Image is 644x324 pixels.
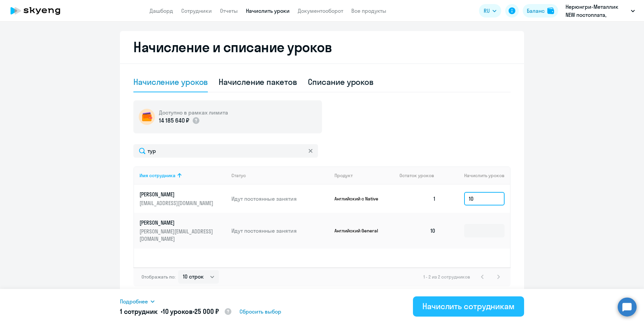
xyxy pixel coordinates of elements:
button: Нерюнгри-Металлик NEW постоплата, НОРДГОЛД МЕНЕДЖМЕНТ, ООО [562,3,638,19]
p: Английский General [334,228,385,234]
a: Начислить уроки [246,7,290,14]
p: [PERSON_NAME] [139,191,215,198]
div: Продукт [334,172,353,179]
span: Остаток уроков [399,172,434,179]
h5: 1 сотрудник • • [120,307,232,317]
span: 25 000 ₽ [194,307,219,316]
td: 1 [394,185,441,213]
span: Подробнее [120,297,148,305]
input: Поиск по имени, email, продукту или статусу [133,144,318,158]
p: Идут постоянные занятия [231,227,329,234]
td: 10 [394,213,441,249]
p: Нерюнгри-Металлик NEW постоплата, НОРДГОЛД МЕНЕДЖМЕНТ, ООО [566,3,628,19]
a: [PERSON_NAME][PERSON_NAME][EMAIL_ADDRESS][DOMAIN_NAME] [139,219,226,242]
th: Начислить уроков [441,166,510,185]
div: Начислить сотрудникам [422,301,515,312]
div: Остаток уроков [399,172,441,179]
button: RU [479,4,501,18]
button: Начислить сотрудникам [413,296,524,317]
div: Имя сотрудника [139,172,226,179]
p: Идут постоянные занятия [231,195,329,202]
a: Все продукты [351,7,386,14]
a: Дашборд [150,7,173,14]
p: [EMAIL_ADDRESS][DOMAIN_NAME] [139,199,215,207]
a: Документооборот [298,7,343,14]
span: RU [484,7,490,15]
img: wallet-circle.png [139,109,155,125]
button: Балансbalance [523,4,558,18]
a: [PERSON_NAME][EMAIL_ADDRESS][DOMAIN_NAME] [139,191,226,207]
span: 10 уроков [163,307,193,316]
div: Статус [231,172,246,179]
p: [PERSON_NAME][EMAIL_ADDRESS][DOMAIN_NAME] [139,228,215,242]
div: Баланс [527,7,545,15]
span: Отображать по: [141,274,175,280]
a: Сотрудники [181,7,212,14]
div: Начисление пакетов [219,76,297,87]
div: Имя сотрудника [139,172,175,179]
p: 14 185 640 ₽ [159,116,189,125]
div: Статус [231,172,329,179]
div: Продукт [334,172,394,179]
div: Начисление уроков [133,76,208,87]
img: balance [547,7,554,14]
span: 1 - 2 из 2 сотрудников [423,274,470,280]
p: [PERSON_NAME] [139,219,215,226]
h5: Доступно в рамках лимита [159,109,228,116]
p: Английский с Native [334,196,385,202]
div: Списание уроков [308,76,374,87]
h2: Начисление и списание уроков [133,39,511,55]
a: Отчеты [220,7,238,14]
span: Сбросить выбор [239,307,281,316]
